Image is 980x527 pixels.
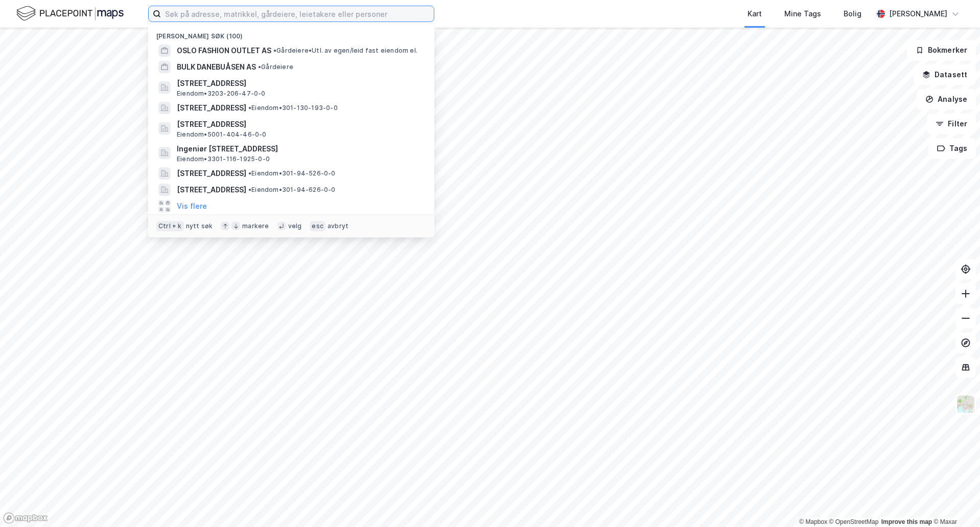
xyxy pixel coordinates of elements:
span: Eiendom • 5001-404-46-0-0 [177,130,267,139]
div: avbryt [328,222,348,230]
a: Mapbox [799,518,827,525]
button: Filter [927,114,976,134]
span: Eiendom • 3203-206-47-0-0 [177,90,266,98]
span: [STREET_ADDRESS] [177,167,246,180]
img: logo.f888ab2527a4732fd821a326f86c7f29.svg [16,5,124,23]
span: Eiendom • 301-94-626-0-0 [248,186,336,194]
span: • [258,63,261,71]
span: [STREET_ADDRESS] [177,184,246,196]
span: Eiendom • 3301-116-1925-0-0 [177,155,270,163]
input: Søk på adresse, matrikkel, gårdeiere, leietakere eller personer [161,6,434,21]
div: [PERSON_NAME] [889,8,947,20]
div: Bolig [844,8,861,20]
span: • [248,186,251,193]
button: Datasett [914,64,976,85]
div: nytt søk [186,222,213,230]
span: Gårdeiere [258,63,293,71]
div: esc [310,221,325,231]
span: [STREET_ADDRESS] [177,102,246,114]
div: markere [242,222,269,230]
span: [STREET_ADDRESS] [177,77,422,90]
span: Gårdeiere • Utl. av egen/leid fast eiendom el. [273,47,417,55]
a: Improve this map [881,518,932,525]
a: OpenStreetMap [829,518,879,525]
div: Ctrl + k [156,221,184,231]
div: Mine Tags [784,8,821,20]
span: Eiendom • 301-94-526-0-0 [248,169,336,178]
div: Kart [748,8,762,20]
span: OSLO FASHION OUTLET AS [177,45,271,57]
span: • [248,169,251,177]
span: Ingeniør [STREET_ADDRESS] [177,143,422,155]
button: Bokmerker [907,40,976,60]
iframe: Chat Widget [929,478,980,527]
button: Tags [928,138,976,159]
span: • [248,104,251,112]
img: Z [956,394,975,414]
span: [STREET_ADDRESS] [177,118,422,130]
span: BULK DANEBUÅSEN AS [177,61,256,73]
div: [PERSON_NAME] søk (100) [148,24,434,42]
div: Kontrollprogram for chat [929,478,980,527]
button: Analyse [917,89,976,109]
button: Vis flere [177,200,207,212]
a: Mapbox homepage [3,512,48,524]
span: Eiendom • 301-130-193-0-0 [248,104,338,112]
span: • [273,47,276,54]
div: velg [288,222,302,230]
